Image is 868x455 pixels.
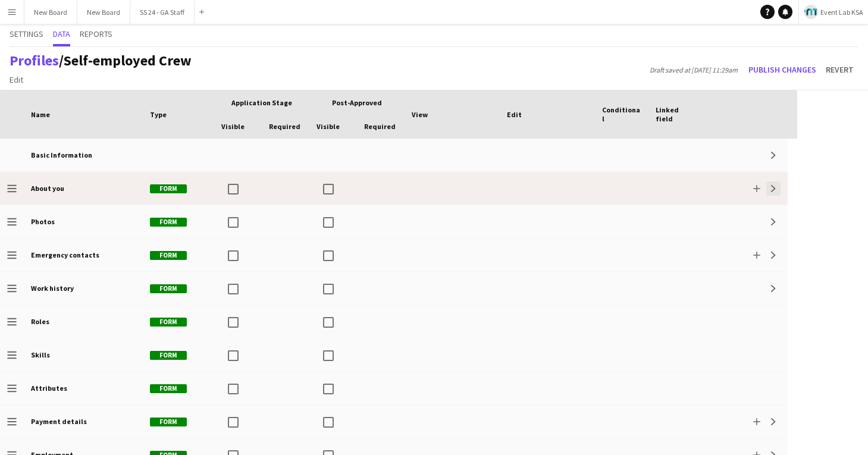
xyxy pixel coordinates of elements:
[150,384,187,393] span: Form
[150,284,187,293] span: Form
[150,418,187,426] span: Form
[31,350,50,359] b: Skills
[150,218,187,227] span: Form
[24,1,77,24] button: New Board
[130,1,195,24] button: SS 24 - GA Staff
[820,8,863,17] span: Event Lab KSA
[10,52,192,70] h1: /
[221,122,245,131] span: Visible
[231,98,292,107] span: Application stage
[31,250,99,259] b: Emergency contacts
[317,122,340,131] span: Visible
[821,60,858,79] button: Revert
[5,72,28,87] a: Edit
[31,317,49,326] b: Roles
[644,65,744,74] span: Draft saved at [DATE] 11:29am
[64,51,192,70] span: Self-employed Crew
[412,110,428,119] span: View
[332,98,382,107] span: Post-Approved
[80,30,112,38] span: Reports
[31,284,74,293] b: Work history
[31,110,50,119] span: Name
[10,51,59,70] a: Profiles
[31,384,67,393] b: Attributes
[269,122,300,131] span: Required
[150,351,187,360] span: Form
[602,105,641,123] span: Conditional
[31,417,87,426] b: Payment details
[507,110,522,119] span: Edit
[31,217,55,226] b: Photos
[744,60,821,79] button: Publish changes
[31,150,92,159] b: Basic Information
[53,30,70,38] span: Data
[150,251,187,260] span: Form
[31,184,64,193] b: About you
[150,318,187,327] span: Form
[804,5,818,19] img: Logo
[10,30,43,38] span: Settings
[150,110,167,119] span: Type
[364,122,396,131] span: Required
[10,74,23,85] span: Edit
[77,1,130,24] button: New Board
[656,105,695,123] span: Linked field
[150,184,187,193] span: Form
